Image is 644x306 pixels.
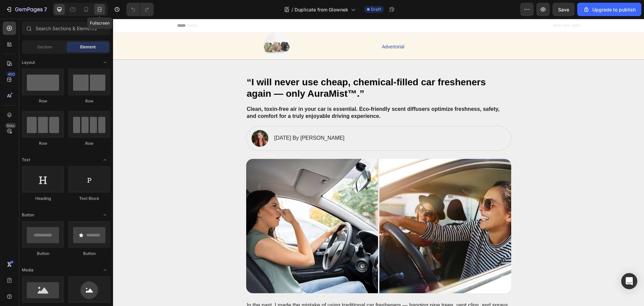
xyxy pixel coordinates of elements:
div: Row [22,98,64,104]
span: Advertorial [269,25,291,31]
span: Duplicate from Glownek [294,6,348,13]
div: Row [68,140,110,146]
span: Draft [371,6,381,12]
button: 7 [3,3,50,16]
p: Clean, toxin-free air in your car is essential. Eco-friendly scent diffusers optimize freshness, ... [134,87,397,101]
span: / [291,6,293,13]
div: Row [22,140,64,146]
h2: “I will never use cheap, chemical-filled car fresheners again — only AuraMist™.” [133,57,398,81]
button: Save [552,3,575,16]
div: Upgrade to publish [583,6,636,13]
div: Heading [22,195,64,202]
div: Button [22,251,64,257]
span: Toggle open [100,265,110,275]
div: Undo/Redo [126,3,154,16]
img: gempages_581863457599521548-d2940bb2-166f-451d-9983-9718d178e62f.png [139,111,155,128]
span: Toggle open [100,155,110,165]
span: Text [22,157,30,163]
p: In the past, I made the mistake of using traditional car fresheners — hanging pine trees, vent cl... [134,283,397,297]
span: Layout [22,59,35,65]
span: Button [22,212,34,218]
p: 7 [44,5,47,13]
div: 450 [6,72,16,77]
input: Search Sections & Elements [22,21,110,35]
span: Save [558,7,569,12]
img: gempages_581863457599521548-c854b4b2-e7e1-48e3-8da3-11daac35bde9.jpg [266,140,398,274]
span: Toggle open [100,57,110,68]
img: gempages_581863457599521548-e798b6d7-d1fc-4ff0-a1f2-b3cfdf35e2a4.jpg [133,140,265,274]
p: [DATE] By [PERSON_NAME] [161,116,232,123]
div: Open Intercom Messenger [621,273,637,289]
span: Element [80,44,96,50]
button: Upgrade to publish [577,3,641,16]
span: Toggle open [100,210,110,220]
div: Row [68,98,110,104]
div: Button [68,251,110,257]
iframe: Design area [113,19,644,306]
div: Beta [5,123,16,128]
span: Media [22,267,34,273]
span: Section [37,44,52,50]
div: Text Block [68,195,110,202]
